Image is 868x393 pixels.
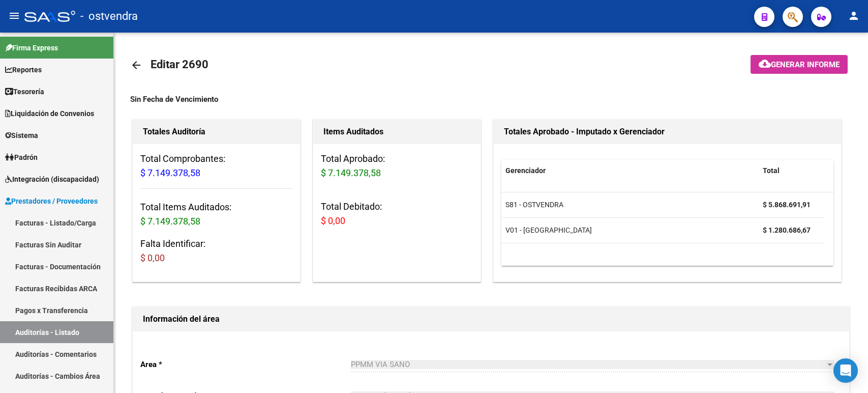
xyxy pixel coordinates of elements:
span: Total [763,166,780,175]
h3: Falta Identificar: [140,237,292,265]
datatable-header-cell: Total [759,160,825,182]
mat-icon: person [848,10,860,22]
span: PPMM VIA SANO [351,360,410,369]
span: Firma Express [5,42,58,53]
h1: Información del área [143,311,839,327]
span: $ 7.149.378,58 [140,216,200,227]
span: Gerenciador [505,166,546,175]
span: $ 0,00 [140,252,165,263]
mat-icon: arrow_back [130,59,142,71]
span: Sistema [5,130,38,141]
span: Padrón [5,152,38,163]
datatable-header-cell: Gerenciador [501,160,759,182]
span: Generar informe [771,60,840,69]
h3: Total Items Auditados: [140,200,292,229]
span: $ 7.149.378,58 [140,167,200,178]
h1: Totales Aprobado - Imputado x Gerenciador [504,124,831,140]
h1: Totales Auditoría [143,124,290,140]
h3: Total Comprobantes: [140,152,292,180]
h1: Items Auditados [323,124,470,140]
span: Liquidación de Convenios [5,108,94,119]
div: Sin Fecha de Vencimiento [130,94,852,105]
span: - ostvendra [80,5,138,27]
span: Tesorería [5,86,44,97]
span: V01 - [GEOGRAPHIC_DATA] [505,226,592,234]
span: $ 0,00 [321,215,345,226]
mat-icon: menu [8,10,20,22]
span: S81 - OSTVENDRA [505,201,563,209]
div: Open Intercom Messenger [833,358,858,383]
span: $ 7.149.378,58 [321,167,381,178]
span: Reportes [5,64,42,75]
mat-icon: cloud_download [759,58,771,70]
button: Generar informe [751,55,848,74]
h3: Total Debitado: [321,200,473,228]
h3: Total Aprobado: [321,152,473,180]
p: Area * [140,359,351,370]
span: Editar 2690 [151,58,208,71]
strong: $ 1.280.686,67 [763,226,811,234]
span: Integración (discapacidad) [5,174,99,185]
span: Prestadores / Proveedores [5,195,98,207]
strong: $ 5.868.691,91 [763,201,811,209]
